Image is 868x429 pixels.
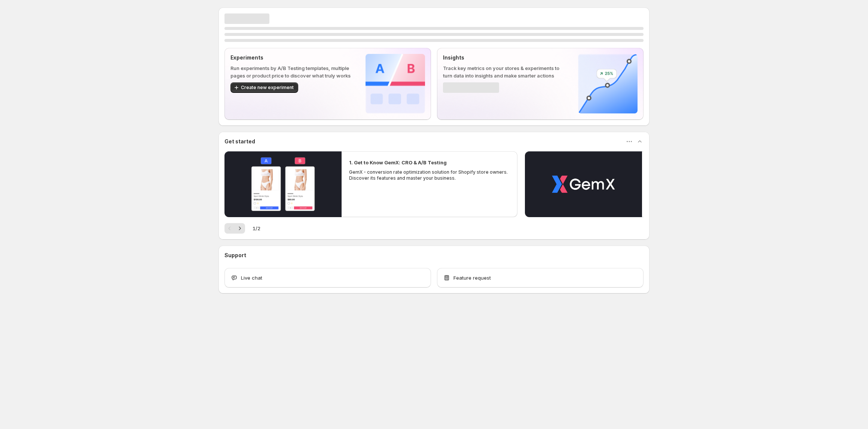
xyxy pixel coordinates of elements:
button: Play video [224,151,342,217]
p: Run experiments by A/B Testing templates, multiple pages or product price to discover what truly ... [230,64,354,79]
p: Experiments [230,54,354,61]
nav: Pagination [224,223,245,234]
button: Next [235,223,245,234]
p: GemX - conversion rate optimization solution for Shopify store owners. Discover its features and ... [349,169,510,181]
span: Create new experiment [241,85,294,91]
button: Play video [525,151,642,217]
img: Insights [578,54,638,113]
img: Experiments [366,54,425,113]
p: Insights [443,54,566,61]
p: Track key metrics on your stores & experiments to turn data into insights and make smarter actions [443,64,566,79]
span: Feature request [453,274,491,282]
h2: 1. Get to Know GemX: CRO & A/B Testing [349,159,447,166]
h3: Support [224,252,246,259]
h3: Get started [224,138,255,145]
span: Live chat [241,274,262,282]
span: 1 / 2 [253,225,260,232]
button: Create new experiment [230,82,298,93]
